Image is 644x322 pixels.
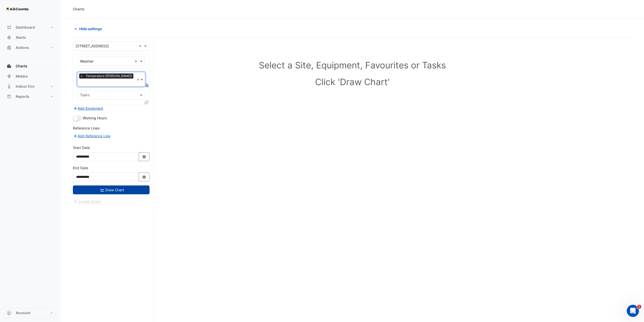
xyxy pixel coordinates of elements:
app-icon: Meters [7,74,12,79]
button: Indoor Env [4,81,57,91]
label: Reference Lines [73,125,99,131]
app-escalated-ticket-create-button: Please draw the charts first [73,199,101,203]
button: Hide settings [73,24,105,33]
app-icon: Alerts [7,35,12,40]
span: Choose Function [145,83,150,87]
span: Hide settings [79,26,102,31]
span: Reports [16,94,29,99]
span: 1 [637,305,641,309]
button: Charts [4,61,57,71]
button: Add Reference Line [73,133,111,139]
app-icon: Reports [7,94,12,99]
span: Indoor Env [16,84,35,89]
app-icon: Indoor Env [7,84,12,89]
span: Account [16,310,30,315]
span: Dashboard [16,25,35,30]
span: Temperature (Celcius) [85,73,133,79]
span: Clear [139,43,143,49]
span: Clone Favourites and Tasks from this Equipment to other Equipment [145,100,148,104]
app-icon: Charts [7,64,12,69]
iframe: Intercom live chat [627,305,639,317]
span: Clear [134,59,139,64]
label: End Date [73,165,88,171]
button: Meters [4,71,57,81]
button: Reports [4,91,57,102]
span: Alerts [16,35,26,40]
app-icon: Actions [7,45,12,50]
span: × [79,73,84,79]
button: Draw Chart [73,185,150,194]
button: Actions [4,43,57,53]
button: Dashboard [4,22,57,32]
button: Alerts [4,32,57,43]
button: Account [4,308,57,318]
app-icon: Dashboard [7,25,12,30]
span: Working Hours [83,116,107,120]
h1: Click 'Draw Chart' [84,77,621,87]
span: Actions [16,45,29,50]
div: Charts [73,6,85,12]
span: Meters [16,74,28,79]
span: Charts [16,64,27,69]
fa-icon: Select Date [142,155,147,159]
label: Start Date [73,145,90,150]
img: Company Logo [6,4,29,14]
span: Clear [137,77,140,82]
button: Add Equipment [73,105,103,111]
fa-icon: Select Date [142,175,147,179]
h1: Select a Site, Equipment, Favourites or Tasks [84,60,621,70]
div: Tasks [79,92,90,99]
